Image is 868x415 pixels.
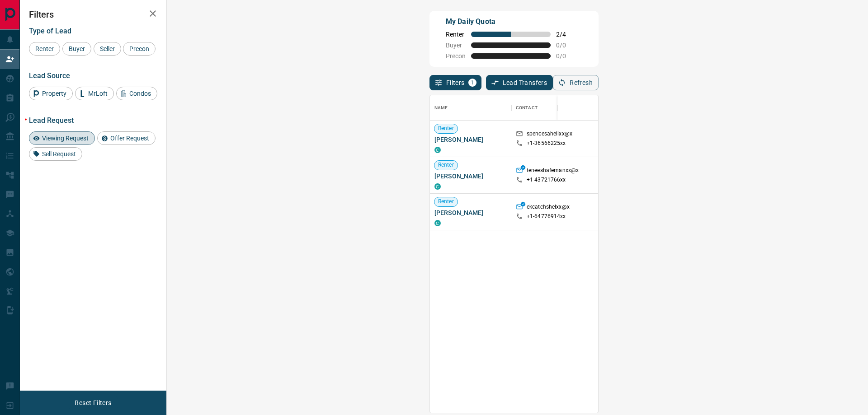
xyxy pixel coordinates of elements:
[29,87,73,100] div: Property
[446,16,576,27] p: My Daily Quota
[62,42,91,56] div: Buyer
[29,42,60,56] div: Renter
[29,27,71,35] span: Type of Lead
[527,176,566,184] p: +1- 43721766xx
[527,167,579,176] p: teneeshafernanxx@x
[29,116,74,125] span: Lead Request
[429,75,481,90] button: Filters1
[29,147,82,161] div: Sell Request
[556,31,576,38] span: 2 / 4
[434,198,458,205] span: Renter
[556,52,576,60] span: 0 / 0
[69,395,117,410] button: Reset Filters
[116,87,157,100] div: Condos
[553,75,599,90] button: Refresh
[107,135,152,142] span: Offer Request
[66,45,88,52] span: Buyer
[434,220,441,226] div: condos.ca
[511,95,584,121] div: Contact
[430,95,511,121] div: Name
[29,131,95,145] div: Viewing Request
[527,213,566,220] p: +1- 64776914xx
[32,45,57,52] span: Renter
[126,90,154,97] span: Condos
[527,203,570,213] p: ekcatchshelxx@x
[85,90,111,97] span: MrLoft
[39,90,70,97] span: Property
[126,45,152,52] span: Precon
[527,140,566,147] p: +1- 36566225xx
[434,161,458,169] span: Renter
[97,45,118,52] span: Seller
[434,95,448,121] div: Name
[39,135,92,142] span: Viewing Request
[75,87,114,100] div: MrLoft
[97,131,156,145] div: Offer Request
[434,147,441,153] div: condos.ca
[94,42,121,56] div: Seller
[434,135,507,144] span: [PERSON_NAME]
[446,31,466,38] span: Renter
[39,150,79,158] span: Sell Request
[469,79,476,86] span: 1
[434,183,441,190] div: condos.ca
[29,71,70,80] span: Lead Source
[434,125,458,132] span: Renter
[446,42,466,49] span: Buyer
[434,208,507,217] span: [PERSON_NAME]
[446,52,466,60] span: Precon
[486,75,553,90] button: Lead Transfers
[516,95,538,121] div: Contact
[123,42,156,56] div: Precon
[434,172,507,181] span: [PERSON_NAME]
[527,130,572,140] p: spencesahelixx@x
[29,9,157,20] h2: Filters
[556,42,576,49] span: 0 / 0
